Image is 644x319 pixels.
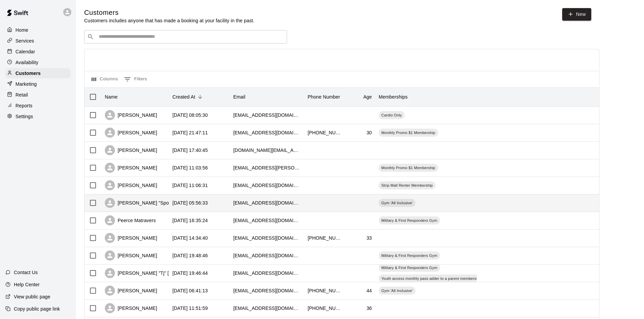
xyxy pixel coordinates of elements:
a: Services [5,36,71,46]
div: thewu1980@yahoo.com [233,270,301,276]
div: +18016007841 [308,235,341,241]
button: Select columns [90,74,120,85]
div: [PERSON_NAME] [105,233,157,243]
div: Peerce Matravers [105,215,156,225]
a: Availability [5,57,71,68]
p: Customers [16,70,41,77]
a: Settings [5,111,71,122]
p: Home [16,27,28,33]
a: Reports [5,101,71,111]
div: 2025-08-22 19:46:44 [172,270,208,276]
span: Cardio Only [379,112,405,118]
div: 2025-09-02 05:56:33 [172,200,208,206]
div: etate10@gmail.com [233,287,301,294]
h5: Customers [84,8,255,17]
p: Customers includes anyone that has made a booking at your facility in the past. [84,17,255,24]
div: +18019105340 [308,287,341,294]
p: Marketing [16,81,37,87]
div: 2025-08-22 19:48:46 [172,252,208,259]
div: 33 [366,235,372,241]
div: Monthly Promo $1 Membership [379,129,438,137]
div: 44 [366,287,372,294]
div: Email [230,87,304,106]
div: [PERSON_NAME] [105,286,157,296]
p: View public page [14,293,50,300]
div: [PERSON_NAME] [105,110,157,120]
div: Created At [172,87,195,106]
p: Availability [16,59,39,66]
div: [PERSON_NAME] [105,163,157,173]
div: Military & First Responders Gym [379,264,440,272]
div: +18013864241 [308,305,341,312]
div: 2025-08-30 16:35:24 [172,217,208,224]
div: Phone Number [308,87,340,106]
div: [PERSON_NAME] [105,250,157,261]
div: 36 [366,305,372,312]
div: Search customers by name or email [84,30,287,44]
div: Email [233,87,245,106]
div: [PERSON_NAME] "Tj" [PERSON_NAME] [105,268,207,278]
div: tnmmonkey@aol.com [233,252,301,259]
div: hayygonzalez@hotmail.com [233,235,301,241]
span: Monthly Promo $1 Membership [379,165,438,170]
p: Contact Us [14,269,38,276]
span: Gym 'All Inclusive' [379,200,415,206]
span: Monthly Promo $1 Membership [379,130,438,135]
a: Home [5,25,71,35]
div: +14358300695 [308,129,341,136]
div: 2025-08-18 11:51:59 [172,305,208,312]
div: [PERSON_NAME] [105,145,157,155]
div: 2025-09-03 11:03:56 [172,164,208,171]
div: Name [105,87,118,106]
div: Youth access monthly pass adder to a parent membership (14+ years older) [379,274,515,283]
div: 2025-09-02 11:06:31 [172,182,208,189]
div: [PERSON_NAME] "Spooky" [PERSON_NAME] [105,198,219,208]
div: Name [101,87,169,106]
p: Help Center [14,281,40,288]
div: 2025-08-29 14:34:40 [172,235,208,241]
a: Calendar [5,47,71,57]
p: Settings [16,113,33,120]
a: Marketing [5,79,71,89]
div: andykimball1228@gmail.com [233,182,301,189]
div: 2025-09-08 08:05:30 [172,112,208,118]
div: Strip Mall Renter Membership [379,181,435,189]
span: Military & First Responders Gym [379,265,440,270]
div: Monthly Promo $1 Membership [379,164,438,172]
div: Age [363,87,372,106]
div: strongnotskinny8@gmail.com [233,200,301,206]
span: Military & First Responders Gym [379,218,440,223]
div: Memberships [375,87,477,106]
button: Sort [195,92,205,102]
p: Reports [16,102,32,109]
div: Cardio Only [379,111,405,119]
a: Retail [5,90,71,100]
div: Gym 'All Inclusive' [379,199,415,207]
div: Created At [169,87,230,106]
div: 2025-08-20 06:41:13 [172,287,208,294]
div: 2025-09-07 21:47:11 [172,129,208,136]
div: kevinjwilliams33@gmail.com [233,305,301,312]
p: Copy public page link [14,305,60,312]
p: Services [16,37,34,44]
div: jenm.faddis@gmail.com [233,164,301,171]
div: Customers [5,68,71,78]
div: Gym 'All Inclusive' [379,287,415,295]
div: tracyporter88@gmail.com [233,129,301,136]
div: 2025-09-04 17:40:45 [172,147,208,154]
div: [PERSON_NAME] [105,303,157,313]
span: Strip Mall Renter Membership [379,183,435,188]
span: Gym 'All Inclusive' [379,288,415,293]
button: Show filters [122,74,149,85]
div: [PERSON_NAME] [105,180,157,190]
div: 30 [366,129,372,136]
div: Military & First Responders Gym [379,216,440,224]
